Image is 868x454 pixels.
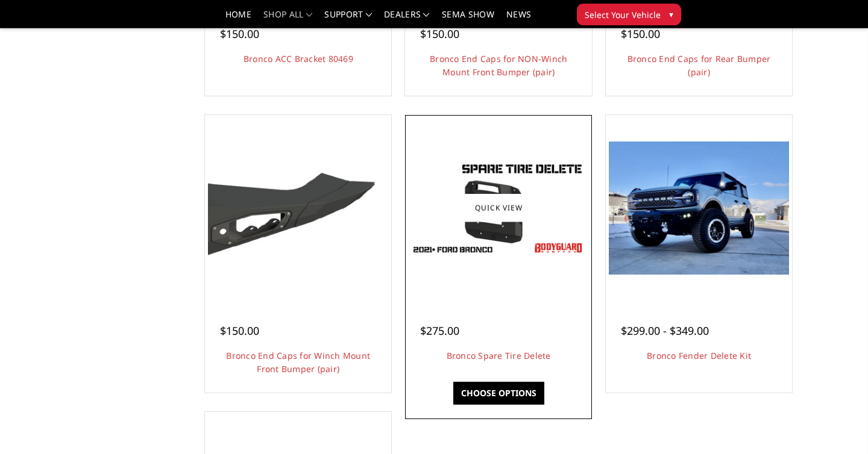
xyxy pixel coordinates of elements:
[647,350,751,361] a: Bronco Fender Delete Kit
[609,141,789,275] img: Bronco Fender Delete Kit
[453,382,544,405] a: Choose Options
[225,10,251,28] a: Home
[244,53,353,64] a: Bronco ACC Bracket 80469
[226,350,370,375] a: Bronco End Caps for Winch Mount Front Bumper (pair)
[408,157,588,258] img: Bronco Spare Tire Delete
[408,118,588,298] a: Bronco Spare Tire Delete Bronco Spare Tire Delete
[609,118,789,298] a: Bronco Fender Delete Kit Bronco Fender Delete Kit
[506,10,531,28] a: News
[585,8,661,21] span: Select Your Vehicle
[447,350,551,361] a: Bronco Spare Tire Delete
[220,26,259,41] span: $150.00
[324,10,372,28] a: Support
[430,53,567,78] a: Bronco End Caps for NON-Winch Mount Front Bumper (pair)
[420,323,459,338] span: $275.00
[621,26,660,41] span: $150.00
[627,53,771,78] a: Bronco End Caps for Rear Bumper (pair)
[808,396,868,454] iframe: Chat Widget
[442,10,494,28] a: SEMA Show
[669,8,673,20] span: ▾
[208,157,388,258] img: Bolt-on End Cap to match Bronco Fenders
[384,10,430,28] a: Dealers
[458,194,539,222] a: Quick view
[577,4,681,25] button: Select Your Vehicle
[263,10,312,28] a: shop all
[220,323,259,338] span: $150.00
[208,118,388,298] a: Bolt-on End Cap to match Bronco Fenders
[420,26,459,41] span: $150.00
[621,323,709,338] span: $299.00 - $349.00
